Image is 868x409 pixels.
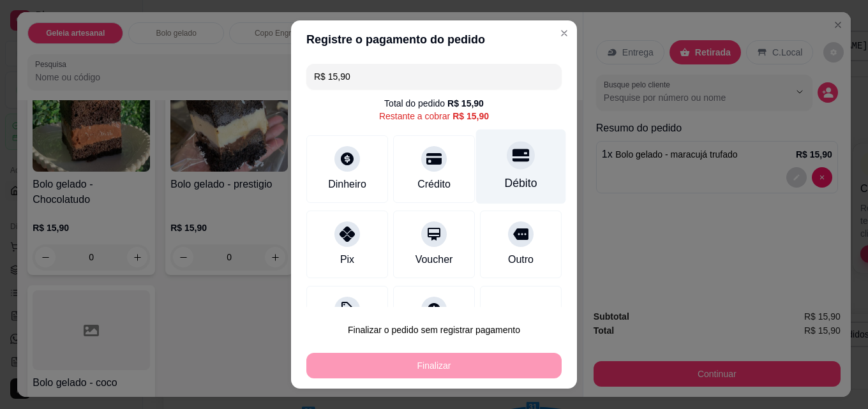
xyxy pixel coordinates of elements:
[384,97,484,110] div: Total do pedido
[314,64,554,89] input: Ex.: hambúrguer de cordeiro
[379,110,489,123] div: Restante a cobrar
[328,177,366,192] div: Dinheiro
[306,317,562,343] button: Finalizar o pedido sem registrar pagamento
[291,20,577,59] header: Registre o pagamento do pedido
[415,252,453,267] div: Voucher
[508,252,534,267] div: Outro
[447,97,484,110] div: R$ 15,90
[453,110,489,123] div: R$ 15,90
[340,252,354,267] div: Pix
[505,175,537,191] div: Débito
[417,177,451,192] div: Crédito
[554,23,574,43] button: Close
